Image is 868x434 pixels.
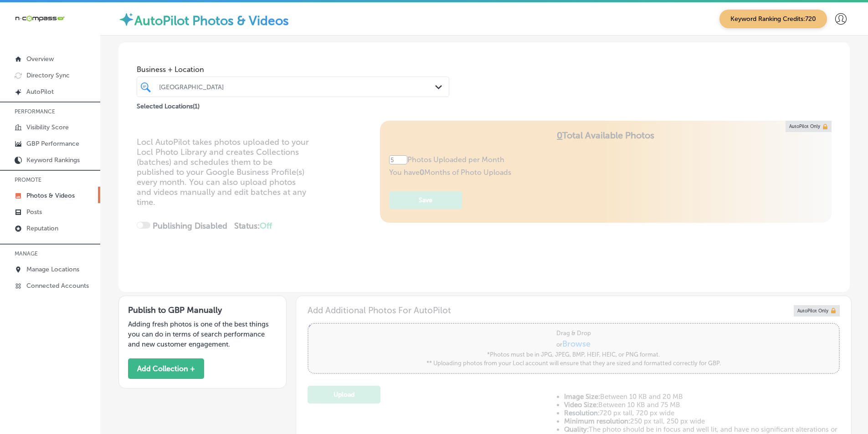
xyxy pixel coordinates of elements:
div: [GEOGRAPHIC_DATA] [159,83,436,91]
p: Reputation [26,225,58,232]
img: autopilot-icon [118,11,134,27]
button: Add Collection + [128,358,204,379]
p: Selected Locations ( 1 ) [137,99,200,110]
span: Keyword Ranking Credits: 720 [719,10,827,28]
p: Photos & Videos [26,192,75,199]
p: Adding fresh photos is one of the best things you can do in terms of search performance and new c... [128,319,277,349]
p: Posts [26,208,42,216]
img: 660ab0bf-5cc7-4cb8-ba1c-48b5ae0f18e60NCTV_CLogo_TV_Black_-500x88.png [15,14,65,23]
p: Overview [26,55,54,63]
p: AutoPilot [26,88,54,96]
p: Connected Accounts [26,282,89,290]
p: Directory Sync [26,71,70,79]
p: Visibility Score [26,123,69,131]
p: Keyword Rankings [26,156,80,164]
p: GBP Performance [26,140,79,148]
span: Business + Location [137,65,449,74]
p: Manage Locations [26,266,79,273]
label: AutoPilot Photos & Videos [134,13,289,28]
h3: Publish to GBP Manually [128,305,277,315]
